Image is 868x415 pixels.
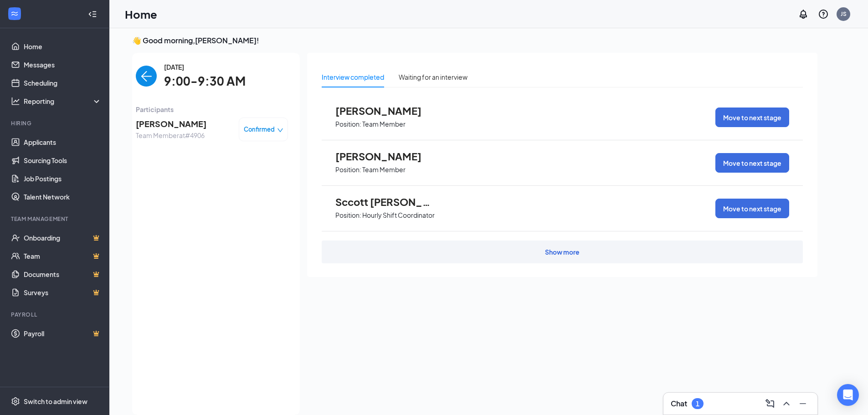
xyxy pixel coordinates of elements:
[136,130,206,140] span: Team Member at #4906
[10,9,19,18] svg: WorkstreamLogo
[715,153,789,173] button: Move to next stage
[164,72,246,91] span: 9:00-9:30 AM
[11,311,100,318] div: Payroll
[781,398,792,409] svg: ChevronUp
[11,215,100,223] div: Team Management
[277,127,283,133] span: down
[24,97,102,106] div: Reporting
[24,188,102,206] a: Talent Network
[88,10,97,19] svg: Collapse
[818,9,829,20] svg: QuestionInfo
[399,72,467,82] div: Waiting for an interview
[164,62,246,72] span: [DATE]
[24,397,87,406] div: Switch to admin view
[696,400,699,408] div: 1
[11,97,20,106] svg: Analysis
[763,396,777,411] button: ComposeMessage
[779,396,794,411] button: ChevronUp
[362,165,406,174] p: Team Member
[545,247,580,256] div: Show more
[24,229,102,247] a: OnboardingCrown
[24,324,102,343] a: PayrollCrown
[136,66,157,87] button: back-button
[322,72,384,82] div: Interview completed
[797,398,808,409] svg: Minimize
[837,384,859,406] div: Open Intercom Messenger
[335,211,361,220] p: Position:
[362,211,435,220] p: Hourly Shift Coordinator
[24,265,102,283] a: DocumentsCrown
[24,37,102,56] a: Home
[671,399,687,409] h3: Chat
[24,151,102,169] a: Sourcing Tools
[125,6,157,22] h1: Home
[11,119,100,127] div: Hiring
[362,120,406,128] p: Team Member
[24,74,102,92] a: Scheduling
[765,398,776,409] svg: ComposeMessage
[335,150,436,162] span: [PERSON_NAME]
[715,108,789,127] button: Move to next stage
[24,247,102,265] a: TeamCrown
[132,36,817,46] h3: 👋 Good morning, [PERSON_NAME] !
[335,165,361,174] p: Position:
[335,105,436,117] span: [PERSON_NAME]
[136,118,206,130] span: [PERSON_NAME]
[136,104,288,114] span: Participants
[24,283,102,302] a: SurveysCrown
[244,125,275,134] span: Confirmed
[335,120,361,128] p: Position:
[798,9,809,20] svg: Notifications
[24,133,102,151] a: Applicants
[841,10,847,18] div: JS
[796,396,810,411] button: Minimize
[24,169,102,188] a: Job Postings
[715,199,789,218] button: Move to next stage
[335,196,436,208] span: Sccott [PERSON_NAME]
[24,56,102,74] a: Messages
[11,397,20,406] svg: Settings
